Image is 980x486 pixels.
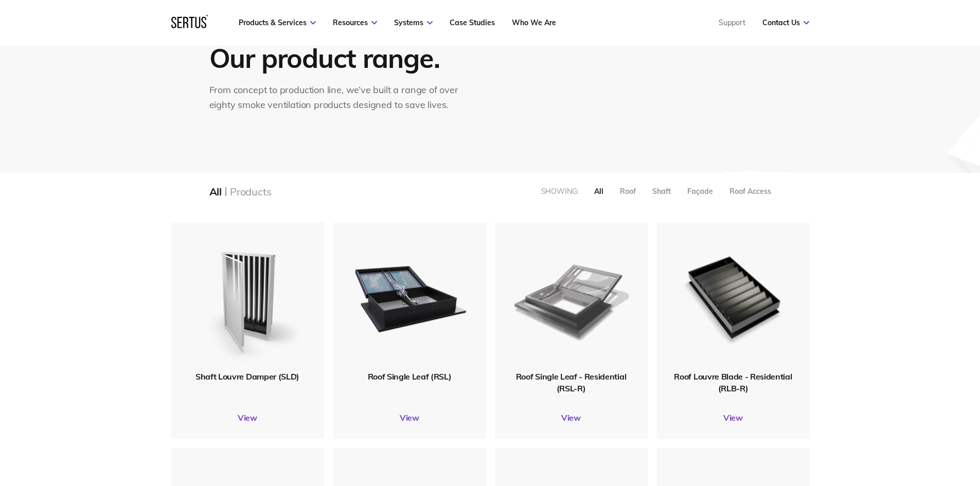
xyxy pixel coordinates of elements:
a: Resources [333,18,377,27]
a: View [657,412,810,423]
a: Contact Us [762,18,809,27]
a: Case Studies [450,18,495,27]
iframe: Chat Widget [795,367,980,486]
span: Roof Single Leaf - Residential (RSL-R) [516,371,626,393]
div: Roof [620,187,636,196]
div: Façade [687,187,713,196]
div: Shaft [652,187,671,196]
div: Showing: [541,187,579,196]
a: Products & Services [239,18,316,27]
span: Shaft Louvre Damper (SLD) [195,371,299,382]
div: Roof Access [729,187,771,196]
div: Products [230,185,271,198]
span: Roof Single Leaf (RSL) [368,371,452,382]
a: Support [719,18,745,27]
div: All [594,187,603,196]
a: View [495,412,648,423]
a: Systems [394,18,433,27]
a: View [333,412,486,423]
a: Who We Are [512,18,556,27]
div: All [209,185,222,198]
h1: Our product range. [209,41,467,75]
div: From concept to production line, we’ve built a range of over eighty smoke ventilation products de... [209,83,469,113]
a: View [171,412,324,423]
span: Roof Louvre Blade - Residential (RLB-R) [674,371,792,393]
